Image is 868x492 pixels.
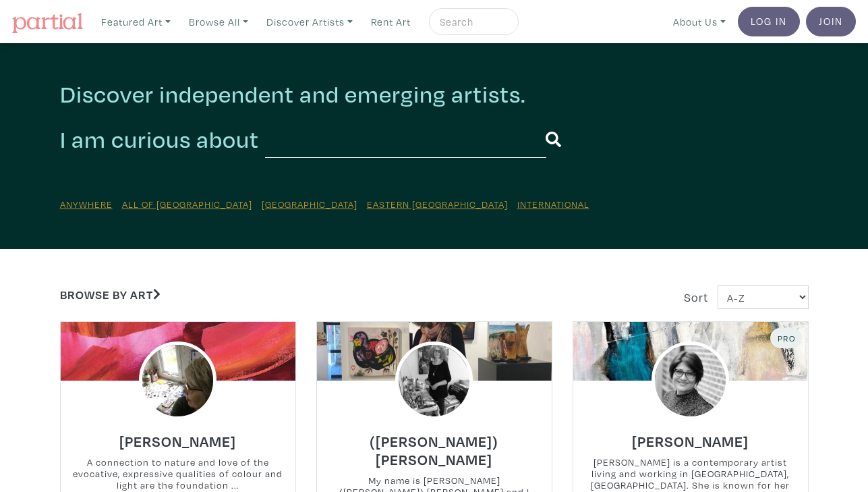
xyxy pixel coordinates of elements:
small: A connection to nature and love of the evocative, expressive qualities of colour and light are th... [61,456,295,492]
h6: [PERSON_NAME] [632,432,749,450]
a: Anywhere [60,198,113,211]
a: Featured Art [95,8,177,36]
h2: Discover independent and emerging artists. [60,80,809,109]
span: Pro [776,333,796,344]
a: ([PERSON_NAME]) [PERSON_NAME] [317,438,552,454]
a: [PERSON_NAME] [119,429,236,444]
a: [GEOGRAPHIC_DATA] [262,198,357,211]
a: Browse All [183,8,254,36]
span: Sort [684,290,708,305]
a: All of [GEOGRAPHIC_DATA] [122,198,252,211]
img: phpThumb.php [652,341,730,420]
a: About Us [667,8,732,36]
a: Discover Artists [260,8,359,36]
a: Browse by Art [60,287,161,302]
a: Join [806,7,856,36]
img: phpThumb.php [139,341,217,420]
small: [PERSON_NAME] is a contemporary artist living and working in [GEOGRAPHIC_DATA], [GEOGRAPHIC_DATA]... [573,456,808,492]
a: Log In [738,7,800,36]
h6: ([PERSON_NAME]) [PERSON_NAME] [317,432,552,468]
a: [PERSON_NAME] [632,429,749,444]
a: International [517,198,589,211]
input: Search [438,13,506,30]
a: Rent Art [365,8,417,36]
a: Eastern [GEOGRAPHIC_DATA] [367,198,508,211]
h2: I am curious about [60,125,259,155]
h6: [PERSON_NAME] [119,432,236,450]
img: phpThumb.php [395,341,473,420]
